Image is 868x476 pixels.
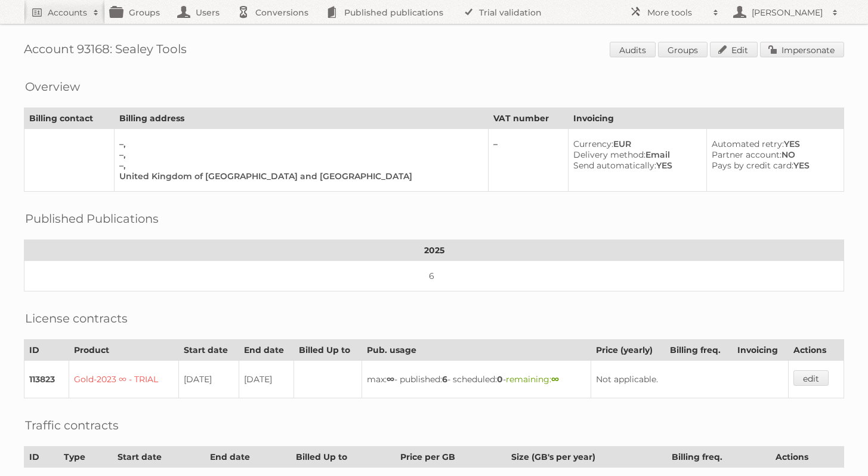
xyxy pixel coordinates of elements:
td: Not applicable. [591,361,789,398]
div: YES [573,160,697,171]
td: max: - published: - scheduled: - [362,361,591,398]
th: Invoicing [732,340,788,361]
td: Gold-2023 ∞ - TRIAL [69,361,179,398]
th: Actions [789,340,844,361]
a: Groups [658,42,708,57]
th: Price (yearly) [591,340,665,361]
th: Invoicing [568,108,844,129]
div: –, [119,160,478,171]
h2: Published Publications [25,210,159,228]
th: Product [69,340,179,361]
span: Partner account: [712,149,781,160]
h2: [PERSON_NAME] [749,7,826,19]
div: –, [119,139,478,149]
th: VAT number [489,108,569,129]
th: ID [24,340,69,361]
strong: ∞ [551,374,559,385]
h1: Account 93168: Sealey Tools [24,42,844,60]
strong: 6 [442,374,447,385]
th: Size (GB's per year) [506,447,667,468]
td: 113823 [24,361,69,398]
div: United Kingdom of [GEOGRAPHIC_DATA] and [GEOGRAPHIC_DATA] [119,171,478,182]
th: Start date [113,447,205,468]
th: End date [205,447,291,468]
td: 6 [24,261,844,291]
h2: Overview [25,78,80,96]
div: Email [573,149,697,160]
th: Billed Up to [291,447,396,468]
th: Price per GB [396,447,506,468]
h2: More tools [647,7,707,19]
strong: ∞ [387,374,394,385]
a: Impersonate [760,42,844,57]
a: edit [793,370,829,386]
th: Billing address [114,108,488,129]
span: Automated retry: [712,139,784,149]
span: Send automatically: [573,160,656,171]
th: Billed Up to [294,340,362,361]
div: YES [712,160,834,171]
td: [DATE] [178,361,239,398]
th: 2025 [24,240,844,261]
th: Billing freq. [667,447,771,468]
th: Billing contact [24,108,115,129]
span: Pays by credit card: [712,160,793,171]
div: –, [119,149,478,160]
span: remaining: [506,374,559,385]
th: Billing freq. [665,340,733,361]
th: End date [239,340,294,361]
h2: License contracts [25,309,128,327]
th: Start date [178,340,239,361]
a: Edit [710,42,758,57]
a: Audits [610,42,656,57]
div: YES [712,139,834,149]
div: EUR [573,139,697,149]
h2: Accounts [48,7,87,19]
span: Delivery method: [573,149,645,160]
th: Actions [771,447,844,468]
strong: 0 [497,374,503,385]
td: – [489,129,569,192]
th: Type [58,447,112,468]
span: Currency: [573,139,613,149]
th: ID [24,447,59,468]
div: NO [712,149,834,160]
h2: Traffic contracts [25,416,119,434]
th: Pub. usage [362,340,591,361]
td: [DATE] [239,361,294,398]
